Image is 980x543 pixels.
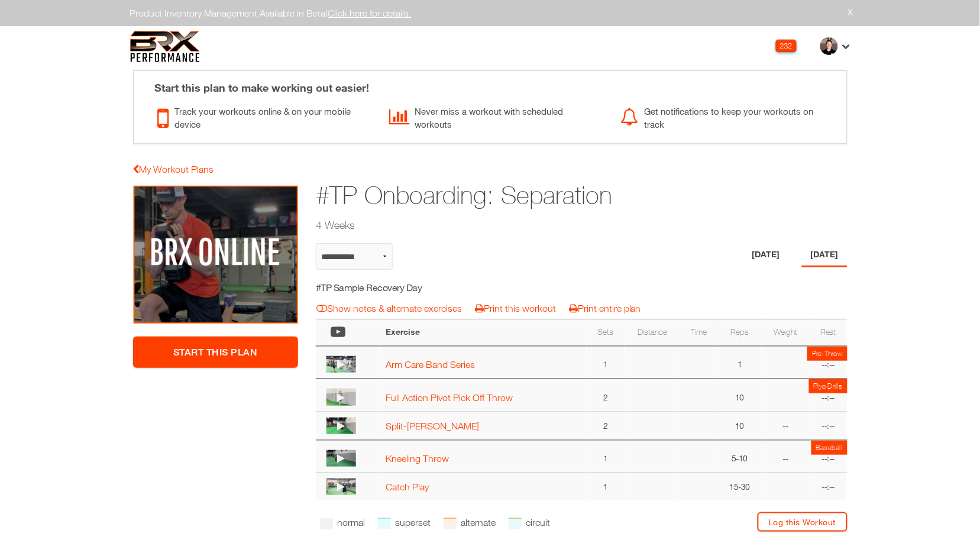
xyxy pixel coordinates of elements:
[133,337,299,368] a: Start This Plan
[587,473,625,500] td: 1
[386,453,449,464] a: Kneeling Throw
[810,412,848,440] td: --:--
[316,178,756,213] h1: #TP Onboarding: Separation
[326,356,356,373] img: thumbnail.png
[326,450,356,467] img: thumbnail.png
[811,441,848,455] td: Baseball
[158,102,371,131] div: Track your workouts online & on your mobile device
[807,347,847,361] td: Pre-Throw
[386,359,475,370] a: Arm Care Band Series
[762,440,810,473] td: --
[389,102,603,131] div: Never miss a workout with scheduled workouts
[718,473,762,500] td: 15-30
[810,473,848,500] td: --:--
[587,319,625,346] th: Sets
[133,164,214,174] a: My Workout Plans
[802,243,848,267] li: Day 2
[386,392,513,403] a: Full Action Pivot Pick Off Throw
[758,512,848,532] a: Log this Workout
[509,512,550,533] li: circuit
[718,412,762,440] td: 10
[380,319,587,346] th: Exercise
[444,512,496,533] li: alternate
[133,185,299,325] img: #TP Onboarding: Separation
[386,481,429,492] a: Catch Play
[587,412,625,440] td: 2
[569,303,641,313] a: Print entire plan
[587,346,625,379] td: 1
[475,303,556,313] a: Print this workout
[820,37,838,55] img: thumb.jpg
[587,440,625,473] td: 1
[130,31,200,62] img: 6f7da32581c89ca25d665dc3aae533e4f14fe3ef_original.svg
[776,40,797,52] div: 232
[386,421,479,431] a: Split-[PERSON_NAME]
[810,440,848,473] td: --:--
[326,418,356,434] img: thumbnail.png
[810,319,848,346] th: Rest
[326,479,356,495] img: thumbnail.png
[718,319,762,346] th: Reps
[718,379,762,412] td: 10
[743,243,789,267] li: Day 1
[620,102,834,131] div: Get notifications to keep your workouts on track
[809,379,848,393] td: Plyo Drills
[121,6,859,20] div: Product Inventory Management Available in Beta!
[810,346,848,379] td: --:--
[316,218,756,232] h2: 4 Weeks
[810,379,848,412] td: --:--
[625,319,681,346] th: Distance
[316,281,527,294] h5: #TP Sample Recovery Day
[378,512,431,533] li: superset
[320,512,365,533] li: normal
[328,8,412,18] a: Click here for details.
[762,412,810,440] td: --
[848,6,853,18] a: X
[680,319,718,346] th: Time
[718,346,762,379] td: 1
[762,319,810,346] th: Weight
[326,389,356,405] img: thumbnail.png
[718,440,762,473] td: 5-10
[143,71,837,96] div: Start this plan to make working out easier!
[587,379,625,412] td: 2
[316,303,462,313] a: Show notes & alternate exercises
